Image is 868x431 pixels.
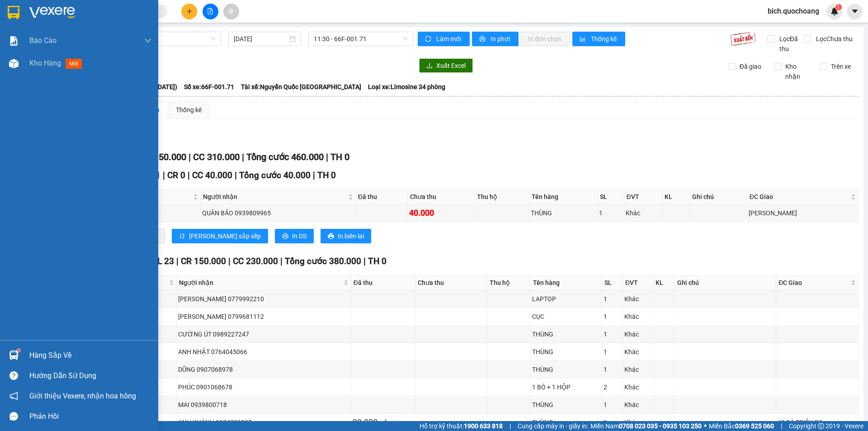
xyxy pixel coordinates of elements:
div: Khác [624,382,651,392]
div: Khác [624,294,651,304]
sup: 1 [835,4,842,10]
div: Hướng dẫn sử dụng [29,369,151,383]
span: Báo cáo [29,35,57,46]
th: Thu hộ [475,189,529,204]
span: Lọc Chưa thu [812,34,854,44]
button: downloadXuất Excel [419,58,473,73]
div: Phản hồi [29,410,151,423]
div: THÙNG [532,400,600,410]
div: CỤC [532,312,600,322]
span: down [144,37,151,44]
button: printerIn DS [275,229,314,243]
span: Đã giao [736,62,765,71]
span: Số xe: 66F-001.71 [184,82,234,92]
th: ĐVT [623,275,653,290]
span: 11:30 - 66F-001.71 [314,32,408,46]
img: logo-vxr [8,6,19,19]
span: Kho nhận [782,62,813,81]
div: LAPTOP [532,294,600,304]
div: 1 [604,400,621,410]
span: | [363,256,366,266]
span: | [326,152,328,162]
span: Loại xe: Limosine 34 phòng [368,82,445,92]
div: Khác [626,208,660,218]
strong: 0708 023 035 - 0935 103 250 [619,422,702,430]
span: In biên lai [338,231,364,241]
th: KL [662,189,689,204]
div: 2 [604,382,621,392]
span: SL 23 [152,256,174,266]
button: syncLàm mới [418,32,470,46]
div: 43 BÀ TRIỆU P3 [778,417,857,427]
span: CR 150.000 [140,152,186,162]
span: question-circle [9,371,18,380]
button: printerIn biên lai [321,229,371,243]
span: ⚪️ [704,424,707,428]
th: Tên hàng [529,189,598,204]
span: Người nhận [179,278,341,288]
div: [PERSON_NAME] 0799681112 [178,312,349,322]
div: THÙNG [532,365,600,374]
span: notification [9,392,18,400]
div: Khác [624,329,651,339]
span: Xuất Excel [436,61,466,71]
div: Khác [624,400,651,410]
span: | [242,152,244,162]
span: sync [425,36,433,43]
img: warehouse-icon [9,59,19,68]
div: 80.000 [353,416,414,429]
div: MAI 0939800718 [178,400,349,410]
span: [PERSON_NAME] sắp xếp [189,231,261,241]
span: aim [228,8,234,14]
span: CC 40.000 [192,170,232,180]
span: | [228,256,231,266]
div: Khác [624,312,651,322]
div: THÙNG [531,208,596,218]
div: Khác [624,347,651,357]
span: CC 310.000 [193,152,240,162]
span: printer [282,233,288,240]
input: 13/08/2025 [234,34,288,44]
th: Tên hàng [531,275,602,290]
span: Kho hàng [29,59,61,67]
span: | [189,152,191,162]
div: 40.000 [409,207,473,219]
div: 1 [599,208,622,218]
span: Lọc Đã thu [776,34,804,54]
button: aim [223,4,239,19]
div: [PERSON_NAME] 0779992210 [178,294,349,304]
span: Thống kê [591,34,618,44]
div: Khác [624,417,651,427]
th: Đã thu [351,275,415,290]
span: Hỗ trợ kỹ thuật: [420,421,503,431]
span: Cung cấp máy in - giấy in: [518,421,588,431]
button: sort-ascending[PERSON_NAME] sắp xếp [172,229,268,243]
span: message [9,412,18,421]
span: Giới thiệu Vexere, nhận hoa hồng [29,390,136,402]
span: 1 [837,4,840,10]
span: CR 150.000 [181,256,226,266]
div: 1 [604,329,621,339]
span: caret-down [851,7,859,15]
span: | [188,170,190,180]
div: 1 [604,294,621,304]
span: | [280,256,283,266]
th: ĐVT [624,189,662,204]
span: CR 0 [167,170,185,180]
div: [PERSON_NAME] [749,208,857,218]
div: PHÚC 0901068678 [178,382,349,392]
th: Ghi chú [675,275,776,290]
span: TH 0 [368,256,387,266]
button: plus [181,4,197,19]
span: printer [328,233,334,240]
span: bich.quochoang [760,5,826,17]
span: | [509,421,511,431]
div: QUÂN BẢO 0939809965 [202,208,354,218]
button: caret-down [847,4,863,19]
span: Miền Bắc [709,421,774,431]
div: 1 [604,312,621,322]
strong: 1900 633 818 [464,422,503,430]
span: TH 0 [330,152,349,162]
div: Khác [624,365,651,374]
div: THÙNG [532,347,600,357]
